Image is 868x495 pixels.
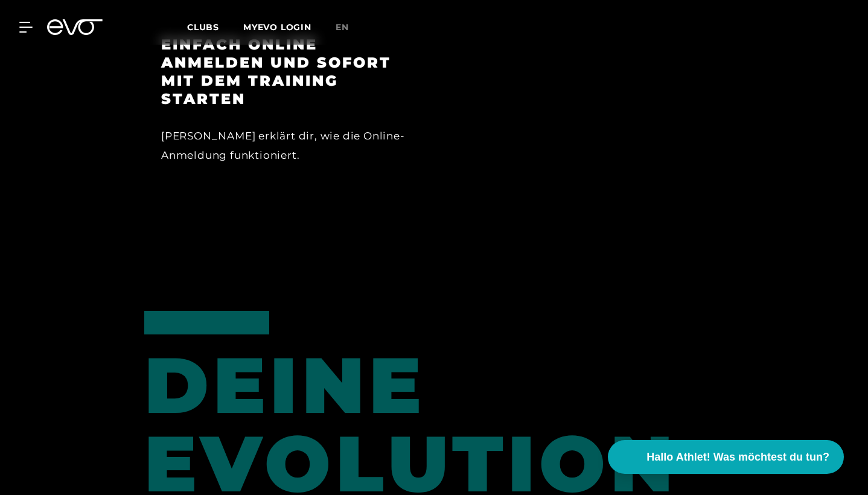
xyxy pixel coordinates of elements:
[243,22,311,33] a: MYEVO LOGIN
[336,21,363,34] a: en
[187,21,243,33] a: Clubs
[161,36,417,108] h3: Einfach online anmelden und sofort mit dem Training starten
[187,22,219,33] span: Clubs
[608,440,844,474] button: Hallo Athlet! Was möchtest du tun?
[161,126,417,165] div: [PERSON_NAME] erklärt dir, wie die Online-Anmeldung funktioniert.
[336,22,349,33] span: en
[646,449,829,465] span: Hallo Athlet! Was möchtest du tun?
